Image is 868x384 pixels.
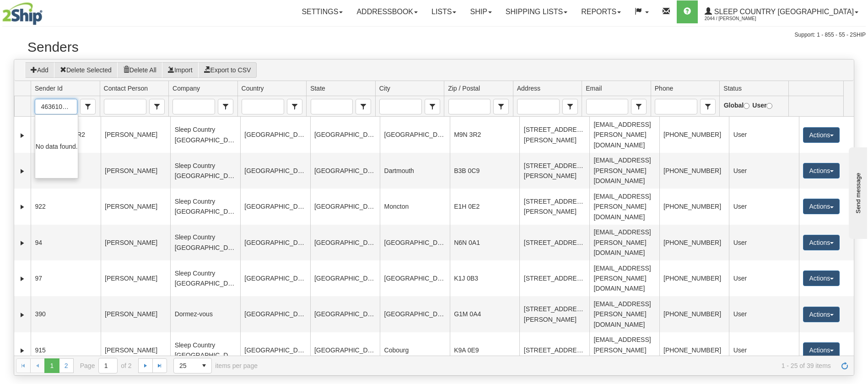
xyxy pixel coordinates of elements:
[586,84,602,93] span: Email
[310,332,380,368] td: [GEOGRAPHIC_DATA]
[218,99,233,114] span: Company
[450,225,520,260] td: N6N 0A1
[450,332,520,368] td: K9A 0E9
[270,362,831,369] span: 1 - 25 of 39 items
[589,117,659,152] td: [EMAIL_ADDRESS][PERSON_NAME][DOMAIN_NAME]
[149,99,165,114] span: Contact Person
[240,332,310,368] td: [GEOGRAPHIC_DATA]
[729,332,799,368] td: User
[582,96,651,117] td: filter cell
[574,0,628,23] a: Reports
[18,274,27,283] a: Expand
[18,131,27,140] a: Expand
[150,99,164,114] span: select
[242,84,264,93] span: Country
[18,167,27,176] a: Expand
[287,99,302,114] span: Country
[847,145,867,238] iframe: chat widget
[104,84,148,93] span: Contact Person
[80,99,96,114] span: Sender Id
[803,235,840,250] button: Actions
[375,96,444,117] td: filter cell
[519,260,589,296] td: [STREET_ADDRESS]
[170,153,240,189] td: Sleep Country [GEOGRAPHIC_DATA]
[173,84,200,93] span: Company
[729,260,799,296] td: User
[7,8,85,15] div: Send message
[380,260,450,296] td: [GEOGRAPHIC_DATA]
[31,296,101,332] td: 390
[31,117,101,152] td: Toronto M9N 3R2
[380,332,450,368] td: Cobourg
[240,225,310,260] td: [GEOGRAPHIC_DATA]
[379,84,390,93] span: City
[240,117,310,152] td: [GEOGRAPHIC_DATA]
[27,39,841,54] h2: Senders
[35,114,77,178] div: Sender Id
[198,62,257,78] button: Export to CSV
[803,163,840,178] button: Actions
[310,84,325,93] span: State
[218,99,233,114] span: select
[18,346,27,355] a: Expand
[117,62,162,78] button: Delete All
[2,31,866,39] div: Support: 1 - 855 - 55 - 2SHIP
[170,296,240,332] td: Dormez-vous
[589,332,659,368] td: [EMAIL_ADDRESS][PERSON_NAME][DOMAIN_NAME]
[18,202,27,211] a: Expand
[450,153,520,189] td: B3B 0C9
[173,358,212,373] span: Page sizes drop down
[655,84,673,93] span: Phone
[14,59,854,81] div: grid toolbar
[450,117,520,152] td: M9N 3R2
[18,310,27,319] a: Expand
[170,260,240,296] td: Sleep Country [GEOGRAPHIC_DATA]
[744,103,749,109] input: Global
[240,153,310,189] td: [GEOGRAPHIC_DATA]
[589,189,659,224] td: [EMAIL_ADDRESS][PERSON_NAME][DOMAIN_NAME]
[659,332,729,368] td: [PHONE_NUMBER]
[380,296,450,332] td: [GEOGRAPHIC_DATA]
[425,0,463,23] a: Lists
[493,99,509,114] span: Zip / Postal
[450,189,520,224] td: E1H 0E2
[242,99,284,114] input: Country
[519,153,589,189] td: [STREET_ADDRESS][PERSON_NAME]
[101,225,171,260] td: [PERSON_NAME]
[2,2,43,25] img: logo2044.jpg
[59,358,74,373] a: 2
[803,199,840,214] button: Actions
[240,189,310,224] td: [GEOGRAPHIC_DATA]
[101,153,171,189] td: [PERSON_NAME]
[517,84,540,93] span: Address
[589,225,659,260] td: [EMAIL_ADDRESS][PERSON_NAME][DOMAIN_NAME]
[587,99,628,114] input: Email
[197,358,211,373] span: select
[723,84,742,93] span: Status
[519,296,589,332] td: [STREET_ADDRESS][PERSON_NAME]
[513,96,582,117] td: filter cell
[356,99,371,114] span: State
[310,296,380,332] td: [GEOGRAPHIC_DATA]
[240,296,310,332] td: [GEOGRAPHIC_DATA]
[659,225,729,260] td: [PHONE_NUMBER]
[803,270,840,286] button: Actions
[450,260,520,296] td: K1J 0B3
[380,99,421,114] input: City
[701,99,715,114] span: select
[240,260,310,296] td: [GEOGRAPHIC_DATA]
[449,99,491,114] input: Zip / Postal
[450,296,520,332] td: G1M 0A4
[306,96,375,117] td: filter cell
[310,189,380,224] td: [GEOGRAPHIC_DATA]
[31,153,101,189] td: 921
[295,0,350,23] a: Settings
[518,99,559,114] input: Address
[655,99,697,114] input: Phone
[31,260,101,296] td: 97
[35,115,78,178] div: No data found.
[380,117,450,152] td: [GEOGRAPHIC_DATA]
[31,189,101,224] td: 922
[659,260,729,296] td: [PHONE_NUMBER]
[173,358,258,373] span: items per page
